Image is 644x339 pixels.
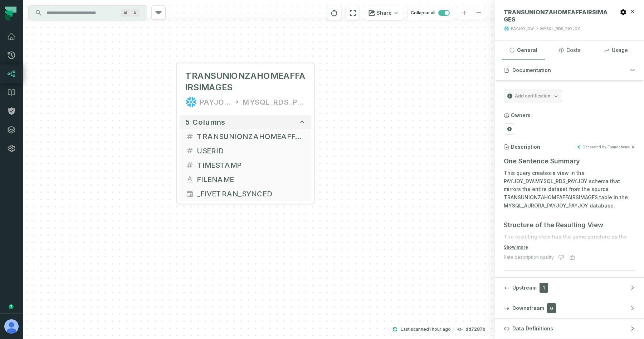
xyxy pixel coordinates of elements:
span: Downstream [512,305,544,312]
span: decimal [185,132,194,140]
button: _FIVETRAN_SYNCED [180,186,311,201]
span: Add certification [515,93,550,99]
span: FILENAME [197,174,306,185]
p: Last scanned [401,326,451,333]
h3: Owners [511,112,531,119]
button: Last scanned[DATE] 4:30:51 PMdd7287b [388,325,490,334]
button: Documentation [495,60,644,80]
span: decimal [185,146,194,155]
span: TIMESTAMP [197,159,306,170]
span: 5 columns [185,118,225,126]
button: Add certification [504,89,562,103]
div: Tooltip anchor [8,304,14,310]
span: Press ⌘ + K to focus the search bar [121,9,130,17]
button: TIMESTAMP [180,158,311,172]
span: _FIVETRAN_SYNCED [197,188,306,199]
button: Generated by Foundational AI [577,145,635,149]
button: FILENAME [180,172,311,186]
p: This query creates a view in the PAYJOY_DW.MYSQL_RDS_PAYJOY schema that mirrors the entire datase... [504,169,635,210]
button: Usage [594,40,638,60]
span: 0 [547,303,556,313]
div: MYSQL_RDS_PAYJOY [540,26,580,32]
div: MYSQL_RDS_PAYJOY [243,96,306,108]
span: Data Definitions [512,325,553,332]
button: zoom out [472,6,486,20]
span: string [185,175,194,183]
span: USERID [197,145,306,156]
span: timestamp [185,189,194,198]
span: Press ⌘ + K to focus the search bar [131,9,140,17]
div: PAYJOY_DW [511,26,534,32]
h4: dd7287b [465,327,486,331]
h3: One Sentence Summary [504,156,635,166]
button: Costs [548,40,591,60]
span: TRANSUNIONZAHOMEAFFAIRSIMAGES [504,9,610,23]
span: TRANSUNIONZAHOMEAFFAIRSIMAGEID [197,131,306,142]
span: Documentation [512,67,551,74]
div: PAYJOY_DW [200,96,231,108]
h3: Structure of the Resulting View [504,220,635,230]
button: Share [364,6,403,20]
button: Downstream0 [495,298,644,318]
button: TRANSUNIONZAHOMEAFFAIRSIMAGEID [180,129,311,143]
span: Upstream [512,284,537,291]
span: TRANSUNIONZAHOMEAFFAIRSIMAGES [185,70,306,93]
button: USERID [180,143,311,158]
button: General [502,40,545,60]
button: Upstream1 [495,278,644,298]
button: Show more [504,244,528,250]
img: avatar of Aviel Bar-Yossef [4,319,19,334]
relative-time: Sep 30, 2025, 4:30 PM GMT+3 [429,326,451,332]
button: Collapse all [408,6,453,20]
button: Data Definitions [495,319,644,339]
span: 1 [540,283,548,293]
span: decimal [185,161,194,169]
h3: Description [511,143,540,151]
div: Rate description quality [504,254,554,260]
